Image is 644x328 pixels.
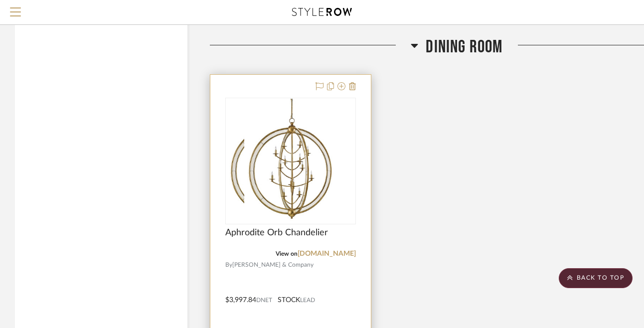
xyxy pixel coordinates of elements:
span: [PERSON_NAME] & Company [232,260,314,270]
scroll-to-top-button: BACK TO TOP [559,268,633,288]
span: By [225,260,232,270]
span: Aphrodite Orb Chandelier [225,227,328,238]
a: [DOMAIN_NAME] [298,250,356,257]
img: Aphrodite Orb Chandelier [244,99,337,223]
span: Dining Room [426,36,502,58]
span: View on [276,251,298,257]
